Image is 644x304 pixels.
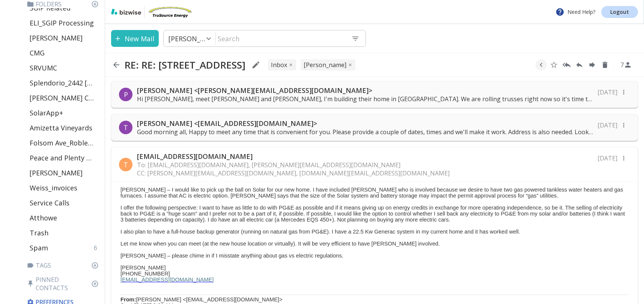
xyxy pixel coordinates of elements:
p: [DATE] [597,154,617,162]
p: Splendorio_2442 [GEOGRAPHIC_DATA] [30,78,94,87]
div: CMG [27,45,102,60]
img: bizwise [111,9,141,15]
p: CC: [PERSON_NAME][EMAIL_ADDRESS][DOMAIN_NAME], [DOMAIN_NAME][EMAIL_ADDRESS][DOMAIN_NAME] [137,169,450,177]
div: [PERSON_NAME] [27,30,102,45]
p: [PERSON_NAME] [169,34,208,43]
p: [PERSON_NAME] [30,33,83,42]
div: SRVUMC [27,60,102,75]
p: Hi [PERSON_NAME], meet [PERSON_NAME] and [PERSON_NAME], I'm building their home in [GEOGRAPHIC_DA... [137,95,593,103]
div: Folsom Ave_Robleto [27,135,102,150]
p: INBOX [271,61,287,69]
p: Amizetta Vineyards [30,123,92,132]
p: Logout [610,9,629,15]
p: [PERSON_NAME] [30,168,83,177]
p: [PERSON_NAME] CPA Financial [30,93,94,102]
div: Atthowe [27,210,102,225]
p: P [124,90,128,99]
p: 6 [94,244,100,252]
p: Spam [30,243,48,252]
p: Tags [27,261,102,270]
p: [DATE] [597,88,617,96]
button: Reply All [561,59,572,70]
p: 7 [620,61,624,69]
div: Splendorio_2442 [GEOGRAPHIC_DATA] [27,75,102,90]
button: Delete [599,59,611,70]
button: Reply [574,59,585,70]
div: Peace and Plenty Farms [27,150,102,165]
input: Search [216,31,345,46]
div: Service Calls [27,195,102,210]
p: CMG [30,48,45,57]
p: Need Help? [555,7,595,16]
a: Logout [601,6,638,18]
div: Trash [27,225,102,240]
div: SolarApp+ [27,105,102,120]
p: [PERSON_NAME] [304,61,346,69]
img: TruSource Energy, Inc. [147,6,193,18]
button: See Participants [617,56,635,74]
div: Weiss_invoices [27,180,102,195]
p: T [123,123,128,132]
p: Peace and Plenty Farms [30,153,94,162]
div: [PERSON_NAME] CPA Financial [27,90,102,105]
div: T[EMAIL_ADDRESS][DOMAIN_NAME]To: [EMAIL_ADDRESS][DOMAIN_NAME], [PERSON_NAME][EMAIL_ADDRESS][DOMAI... [111,147,638,182]
div: ELI_SGIP Processing [27,15,102,30]
div: Amizetta Vineyards [27,120,102,135]
p: [EMAIL_ADDRESS][DOMAIN_NAME] [137,152,450,161]
p: Pinned Contacts [27,276,102,292]
p: Atthowe [30,213,57,222]
p: [PERSON_NAME] <[EMAIL_ADDRESS][DOMAIN_NAME]> [137,119,593,128]
p: Folsom Ave_Robleto [30,138,94,147]
p: Trash [30,228,48,237]
p: [PERSON_NAME] <[PERSON_NAME][EMAIL_ADDRESS][DOMAIN_NAME]> [137,86,593,95]
button: Forward [587,59,598,70]
p: To: [EMAIL_ADDRESS][DOMAIN_NAME], [PERSON_NAME][EMAIL_ADDRESS][DOMAIN_NAME] [137,161,450,169]
h2: RE: RE: [STREET_ADDRESS] [125,59,245,71]
div: [PERSON_NAME] [27,165,102,180]
p: SolarApp+ [30,108,63,117]
div: Spam6 [27,240,102,255]
p: Weiss_invoices [30,183,77,192]
button: New Mail [111,30,159,47]
p: Good morning all, Happy to meet any time that is convenient for you. Please provide a couple of d... [137,128,593,136]
p: SRVUMC [30,63,57,72]
p: Service Calls [30,198,69,207]
p: ELI_SGIP Processing [30,18,94,27]
p: [DATE] [597,121,617,129]
p: T [123,160,128,169]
